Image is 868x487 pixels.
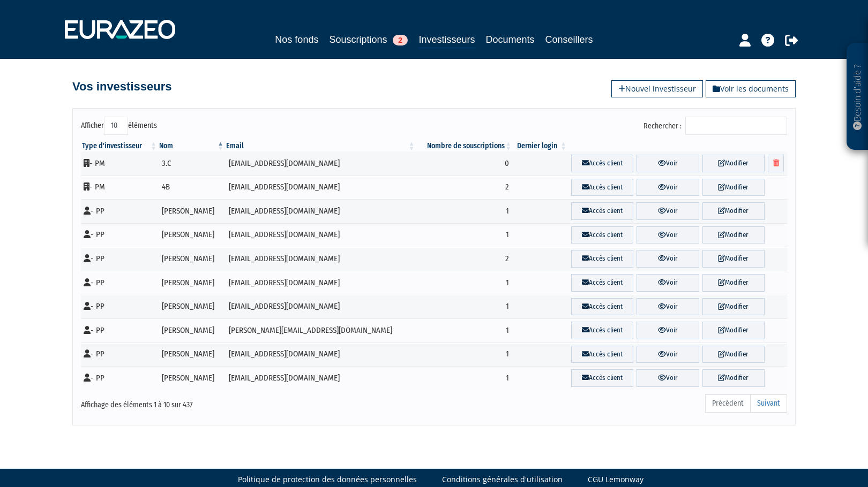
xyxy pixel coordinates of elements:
a: Voir [637,250,699,268]
a: Documents [486,32,535,47]
td: [PERSON_NAME] [158,318,225,343]
a: Voir [637,346,699,363]
td: 1 [416,295,513,319]
td: - PP [81,247,158,271]
a: Modifier [702,369,765,387]
td: - PP [81,318,158,343]
a: Accès client [571,202,633,220]
a: Modifier [702,298,765,316]
a: Modifier [702,179,765,196]
a: Conseillers [545,32,593,47]
td: [PERSON_NAME] [158,223,225,247]
a: Souscriptions2 [329,32,408,47]
a: Accès client [571,250,633,268]
a: Modifier [702,322,765,339]
p: Besoin d'aide ? [851,49,864,145]
td: [EMAIL_ADDRESS][DOMAIN_NAME] [225,247,416,271]
a: Voir [637,274,699,292]
th: Nombre de souscriptions : activer pour trier la colonne par ordre croissant [416,141,513,151]
label: Afficher éléments [81,117,157,135]
td: 4B [158,176,225,200]
td: [EMAIL_ADDRESS][DOMAIN_NAME] [225,151,416,176]
td: 1 [416,223,513,247]
div: Affichage des éléments 1 à 10 sur 437 [81,393,366,410]
a: Modifier [702,346,765,363]
a: Accès client [571,155,633,172]
a: Voir [637,322,699,339]
input: Rechercher : [685,117,787,135]
td: 2 [416,247,513,271]
a: Modifier [702,226,765,244]
a: Accès client [571,346,633,363]
a: Suivant [750,394,787,413]
a: Voir [637,202,699,220]
td: [PERSON_NAME] [158,295,225,319]
td: [EMAIL_ADDRESS][DOMAIN_NAME] [225,223,416,247]
td: [EMAIL_ADDRESS][DOMAIN_NAME] [225,366,416,390]
a: Accès client [571,179,633,196]
a: Nos fonds [275,32,318,47]
td: - PP [81,271,158,295]
a: Modifier [702,155,765,172]
td: [EMAIL_ADDRESS][DOMAIN_NAME] [225,176,416,200]
a: Voir [637,155,699,172]
a: Accès client [571,322,633,339]
a: Voir les documents [706,80,796,97]
td: - PP [81,343,158,367]
a: Conditions générales d'utilisation [442,474,563,485]
a: Accès client [571,274,633,292]
td: [PERSON_NAME][EMAIL_ADDRESS][DOMAIN_NAME] [225,318,416,343]
td: [PERSON_NAME] [158,199,225,223]
td: [PERSON_NAME] [158,366,225,390]
td: 0 [416,151,513,176]
img: 1732889491-logotype_eurazeo_blanc_rvb.png [65,20,175,39]
td: 1 [416,343,513,367]
th: Nom : activer pour trier la colonne par ordre d&eacute;croissant [158,141,225,151]
td: - PM [81,151,158,176]
th: Email : activer pour trier la colonne par ordre croissant [225,141,416,151]
th: Type d'investisseur : activer pour trier la colonne par ordre croissant [81,141,158,151]
select: Afficheréléments [104,117,128,135]
a: Supprimer [768,155,784,172]
a: CGU Lemonway [588,474,643,485]
h4: Vos investisseurs [72,80,171,93]
td: 3.C [158,151,225,176]
a: Politique de protection des données personnelles [238,474,417,485]
a: Voir [637,369,699,387]
td: 1 [416,318,513,343]
label: Rechercher : [643,117,787,135]
a: Voir [637,226,699,244]
a: Accès client [571,369,633,387]
td: - PP [81,223,158,247]
a: Nouvel investisseur [611,80,703,97]
td: [PERSON_NAME] [158,343,225,367]
td: 1 [416,271,513,295]
td: [EMAIL_ADDRESS][DOMAIN_NAME] [225,343,416,367]
td: - PM [81,176,158,200]
a: Accès client [571,298,633,316]
td: 2 [416,176,513,200]
td: - PP [81,199,158,223]
td: - PP [81,295,158,319]
a: Voir [637,179,699,196]
th: Dernier login : activer pour trier la colonne par ordre croissant [513,141,568,151]
a: Modifier [702,250,765,268]
td: 1 [416,199,513,223]
a: Modifier [702,274,765,292]
td: [EMAIL_ADDRESS][DOMAIN_NAME] [225,295,416,319]
span: 2 [393,35,408,45]
td: [EMAIL_ADDRESS][DOMAIN_NAME] [225,199,416,223]
a: Investisseurs [418,32,475,49]
td: 1 [416,366,513,390]
td: - PP [81,366,158,390]
a: Accès client [571,226,633,244]
td: [EMAIL_ADDRESS][DOMAIN_NAME] [225,271,416,295]
a: Voir [637,298,699,316]
td: [PERSON_NAME] [158,247,225,271]
a: Modifier [702,202,765,220]
th: &nbsp; [568,141,787,151]
td: [PERSON_NAME] [158,271,225,295]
